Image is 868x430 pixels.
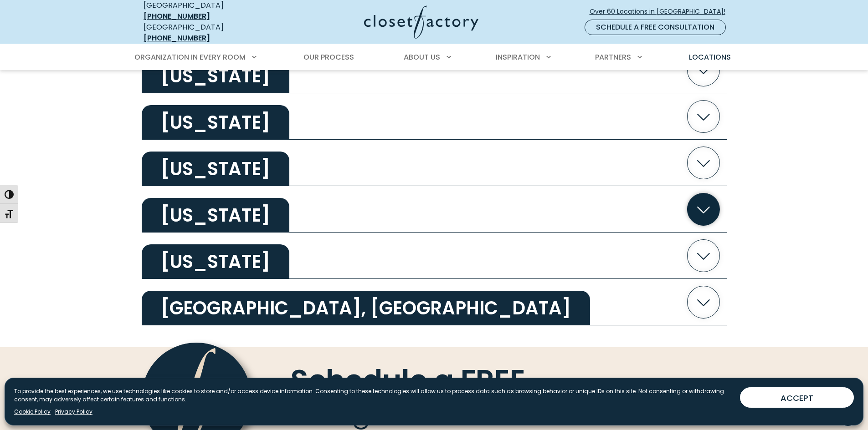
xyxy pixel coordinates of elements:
span: Partners [595,52,631,62]
button: [US_STATE] [142,140,727,186]
button: [US_STATE] [142,93,727,140]
a: Schedule a Free Consultation [585,20,726,35]
a: Over 60 Locations in [GEOGRAPHIC_DATA]! [589,4,733,20]
h2: [US_STATE] [142,105,289,140]
h2: [US_STATE] [142,59,289,93]
button: [GEOGRAPHIC_DATA], [GEOGRAPHIC_DATA] [142,279,727,325]
span: Locations [689,52,731,62]
span: Our Process [303,52,354,62]
button: [US_STATE] [142,47,727,93]
button: ACCEPT [740,387,854,408]
span: Over 60 Locations in [GEOGRAPHIC_DATA]! [590,7,733,16]
h2: [US_STATE] [142,152,289,186]
button: [US_STATE] [142,186,727,233]
h2: [US_STATE] [142,244,289,279]
img: Closet Factory Logo [364,5,478,39]
span: Organization in Every Room [134,52,246,62]
span: About Us [404,52,440,62]
span: Schedule a FREE [291,360,525,401]
a: Cookie Policy [14,408,51,416]
h2: [US_STATE] [142,198,289,233]
button: [US_STATE] [142,233,727,279]
a: Privacy Policy [55,408,92,416]
a: [PHONE_NUMBER] [144,11,210,21]
a: [PHONE_NUMBER] [144,33,210,43]
div: [GEOGRAPHIC_DATA] [144,22,276,44]
h2: [GEOGRAPHIC_DATA], [GEOGRAPHIC_DATA] [142,291,590,325]
p: To provide the best experiences, we use technologies like cookies to store and/or access device i... [14,387,733,404]
nav: Primary Menu [128,45,740,70]
span: Inspiration [496,52,540,62]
